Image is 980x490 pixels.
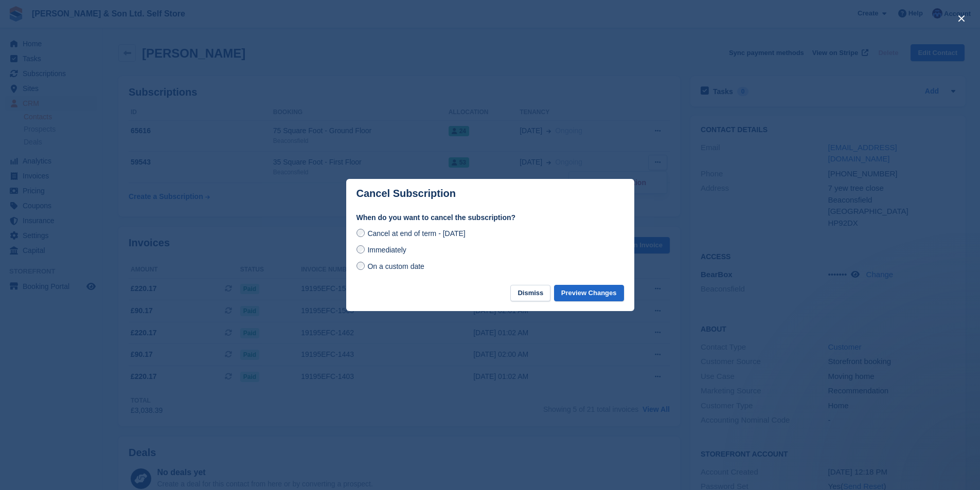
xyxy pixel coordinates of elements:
[953,10,970,27] button: close
[357,229,365,237] input: Cancel at end of term - [DATE]
[367,246,406,254] span: Immediately
[357,212,624,223] label: When do you want to cancel the subscription?
[510,285,550,302] button: Dismiss
[367,229,465,238] span: Cancel at end of term - [DATE]
[357,262,365,270] input: On a custom date
[554,285,624,302] button: Preview Changes
[357,188,456,199] p: Cancel Subscription
[357,245,365,253] input: Immediately
[367,262,424,270] span: On a custom date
